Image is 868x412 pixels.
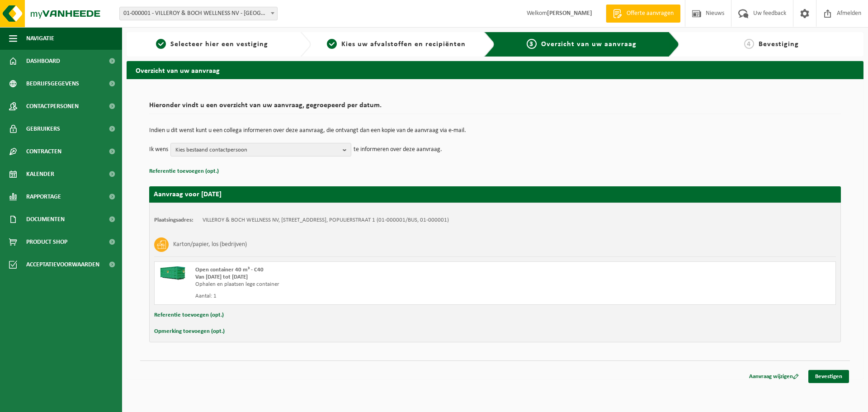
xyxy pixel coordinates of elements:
span: Contactpersonen [26,95,79,118]
h2: Overzicht van uw aanvraag [127,61,863,79]
span: Kalender [26,163,54,185]
span: Selecteer hier een vestiging [170,41,268,48]
span: Gebruikers [26,118,60,140]
a: 1Selecteer hier een vestiging [131,39,293,50]
p: Ik wens [149,143,168,156]
img: HK-XC-40-GN-00.png [159,266,186,280]
strong: Plaatsingsadres: [154,217,193,223]
span: 4 [744,39,754,49]
span: Offerte aanvragen [624,9,676,18]
span: Overzicht van uw aanvraag [541,41,637,48]
button: Kies bestaand contactpersoon [170,143,351,156]
button: Referentie toevoegen (opt.) [149,166,219,177]
div: Aantal: 1 [195,293,531,300]
strong: Van [DATE] tot [DATE] [195,274,248,280]
span: Acceptatievoorwaarden [26,253,99,276]
div: Ophalen en plaatsen lege container [195,281,531,288]
span: Documenten [26,208,65,231]
span: 3 [527,39,537,49]
span: Contracten [26,140,61,163]
span: Bevestiging [759,41,799,48]
button: Opmerking toevoegen (opt.) [154,326,225,337]
h2: Hieronder vindt u een overzicht van uw aanvraag, gegroepeerd per datum. [149,102,841,114]
span: Product Shop [26,231,67,253]
button: Referentie toevoegen (opt.) [154,309,224,321]
a: Offerte aanvragen [606,5,680,23]
span: Kies bestaand contactpersoon [175,143,339,157]
p: te informeren over deze aanvraag. [354,143,442,156]
td: VILLEROY & BOCH WELLNESS NV, [STREET_ADDRESS], POPULIERSTRAAT 1 (01-000001/BUS, 01-000001) [203,217,449,224]
a: 2Kies uw afvalstoffen en recipiënten [316,39,477,50]
strong: Aanvraag voor [DATE] [154,191,222,198]
span: Navigatie [26,27,54,50]
span: 01-000001 - VILLEROY & BOCH WELLNESS NV - ROESELARE [120,7,277,20]
span: 2 [327,39,337,49]
span: Bedrijfsgegevens [26,72,79,95]
span: Dashboard [26,50,60,72]
span: Rapportage [26,185,61,208]
span: 1 [156,39,166,49]
span: 01-000001 - VILLEROY & BOCH WELLNESS NV - ROESELARE [119,7,278,20]
p: Indien u dit wenst kunt u een collega informeren over deze aanvraag, die ontvangt dan een kopie v... [149,128,841,134]
strong: [PERSON_NAME] [547,10,592,17]
span: Open container 40 m³ - C40 [195,267,264,273]
a: Aanvraag wijzigen [742,370,806,383]
h3: Karton/papier, los (bedrijven) [173,237,247,252]
a: Bevestigen [808,370,849,383]
span: Kies uw afvalstoffen en recipiënten [341,41,466,48]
